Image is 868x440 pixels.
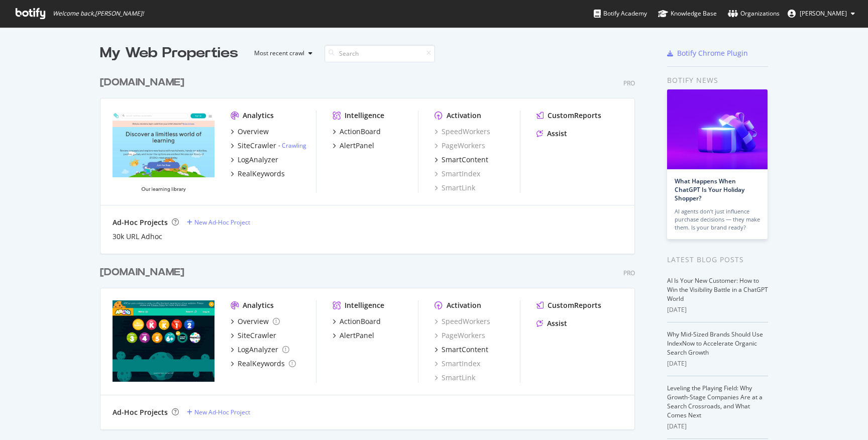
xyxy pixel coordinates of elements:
[536,129,567,139] a: Assist
[187,408,250,416] a: New Ad-Hoc Project
[623,79,635,87] div: Pro
[435,331,485,341] a: PageWorkers
[100,75,188,90] a: [DOMAIN_NAME]
[194,408,250,416] div: New Ad-Hoc Project
[435,316,490,326] a: SpeedWorkers
[100,265,184,280] div: [DOMAIN_NAME]
[667,276,768,303] a: AI Is Your New Customer: How to Win the Visibility Battle in a ChatGPT World
[667,89,768,169] img: What Happens When ChatGPT Is Your Holiday Shopper?
[231,155,278,165] a: LogAnalyzer
[231,331,276,341] a: SiteCrawler
[442,155,488,165] div: SmartContent
[536,111,601,121] a: CustomReports
[667,305,768,314] div: [DATE]
[100,75,184,90] div: [DOMAIN_NAME]
[442,345,488,355] div: SmartContent
[231,345,289,355] a: LogAnalyzer
[243,111,274,121] div: Analytics
[447,300,481,310] div: Activation
[667,330,763,357] a: Why Mid-Sized Brands Should Use IndexNow to Accelerate Organic Search Growth
[238,345,278,355] div: LogAnalyzer
[677,48,748,58] div: Botify Chrome Plugin
[345,111,384,121] div: Intelligence
[238,155,278,165] div: LogAnalyzer
[113,232,162,242] a: 30k URL Adhoc
[435,345,488,355] a: SmartContent
[238,169,285,179] div: RealKeywords
[238,331,276,341] div: SiteCrawler
[536,300,601,310] a: CustomReports
[435,141,485,151] a: PageWorkers
[548,300,601,310] div: CustomReports
[324,45,435,62] input: Search
[231,127,269,137] a: Overview
[435,183,475,193] a: SmartLink
[667,75,768,86] div: Botify news
[243,300,274,310] div: Analytics
[194,218,250,227] div: New Ad-Hoc Project
[53,10,144,18] span: Welcome back, [PERSON_NAME] !
[238,316,269,326] div: Overview
[333,316,381,326] a: ActionBoard
[667,384,763,419] a: Leveling the Playing Field: Why Growth-Stage Companies Are at a Search Crossroads, and What Comes...
[675,177,744,202] a: What Happens When ChatGPT Is Your Holiday Shopper?
[340,127,381,137] div: ActionBoard
[238,141,276,151] div: SiteCrawler
[340,141,374,151] div: AlertPanel
[246,45,316,61] button: Most recent crawl
[623,269,635,277] div: Pro
[231,316,280,326] a: Overview
[667,48,748,58] a: Botify Chrome Plugin
[435,127,490,137] a: SpeedWorkers
[667,254,768,265] div: Latest Blog Posts
[231,359,296,369] a: RealKeywords
[113,111,214,192] img: education.com
[548,111,601,121] div: CustomReports
[113,407,168,417] div: Ad-Hoc Projects
[658,9,717,19] div: Knowledge Base
[333,141,374,151] a: AlertPanel
[435,373,475,383] a: SmartLink
[800,9,847,18] span: Jameson Carbary
[113,217,168,228] div: Ad-Hoc Projects
[547,318,567,328] div: Assist
[447,111,481,121] div: Activation
[536,318,567,328] a: Assist
[238,127,269,137] div: Overview
[435,169,480,179] a: SmartIndex
[675,207,760,232] div: AI agents don’t just influence purchase decisions — they make them. Is your brand ready?
[345,300,384,310] div: Intelligence
[238,359,285,369] div: RealKeywords
[728,9,780,19] div: Organizations
[333,331,374,341] a: AlertPanel
[278,141,306,150] div: -
[780,6,863,22] button: [PERSON_NAME]
[667,359,768,368] div: [DATE]
[100,43,238,63] div: My Web Properties
[340,331,374,341] div: AlertPanel
[187,218,250,227] a: New Ad-Hoc Project
[435,359,480,369] a: SmartIndex
[340,316,381,326] div: ActionBoard
[254,50,304,56] div: Most recent crawl
[547,129,567,139] div: Assist
[435,155,488,165] a: SmartContent
[100,265,188,280] a: [DOMAIN_NAME]
[282,141,306,150] a: Crawling
[231,141,306,151] a: SiteCrawler- Crawling
[667,422,768,431] div: [DATE]
[231,169,285,179] a: RealKeywords
[333,127,381,137] a: ActionBoard
[594,9,647,19] div: Botify Academy
[113,300,214,382] img: abcya.com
